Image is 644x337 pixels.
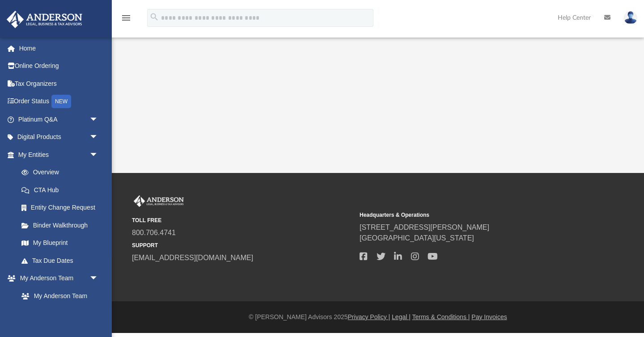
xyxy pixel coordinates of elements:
a: Pay Invoices [471,313,507,320]
a: Digital Productsarrow_drop_down [6,128,112,146]
a: Overview [13,164,112,181]
img: User Pic [624,11,637,24]
a: Binder Walkthrough [13,216,112,234]
small: SUPPORT [132,241,353,249]
a: Platinum Q&Aarrow_drop_down [6,110,112,128]
a: CTA Hub [13,181,112,199]
div: NEW [51,95,71,108]
a: My Blueprint [13,234,107,252]
a: 800.706.4741 [132,229,176,236]
div: © [PERSON_NAME] Advisors 2025 [112,312,644,322]
img: Anderson Advisors Platinum Portal [132,195,186,207]
a: Privacy Policy | [348,313,390,320]
i: menu [121,13,131,23]
small: Headquarters & Operations [360,211,581,219]
small: TOLL FREE [132,216,353,224]
span: arrow_drop_down [89,270,107,288]
a: My Anderson Team [13,287,103,305]
a: Tax Due Dates [13,252,112,270]
span: arrow_drop_down [89,110,107,129]
a: [GEOGRAPHIC_DATA][US_STATE] [360,234,474,242]
a: Order StatusNEW [6,93,112,111]
a: [EMAIL_ADDRESS][DOMAIN_NAME] [132,254,253,261]
a: [STREET_ADDRESS][PERSON_NAME] [360,223,489,231]
span: arrow_drop_down [89,146,107,164]
a: Terms & Conditions | [412,313,470,320]
a: Online Ordering [6,57,112,75]
i: search [149,12,159,22]
a: Legal | [392,313,411,320]
a: My Anderson Teamarrow_drop_down [6,270,107,287]
a: menu [121,17,131,23]
a: Home [6,39,112,57]
a: Entity Change Request [13,199,112,217]
a: [PERSON_NAME] System [13,305,107,333]
a: My Entitiesarrow_drop_down [6,146,112,164]
a: Tax Organizers [6,75,112,93]
span: arrow_drop_down [89,128,107,147]
img: Anderson Advisors Platinum Portal [4,11,85,28]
